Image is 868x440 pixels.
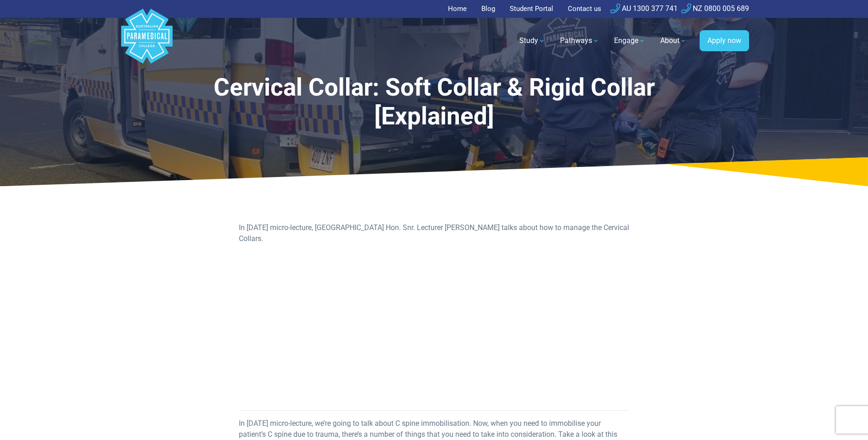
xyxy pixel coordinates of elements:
a: Study [514,28,551,54]
a: Apply now [700,30,749,51]
a: AU 1300 377 741 [610,4,678,13]
a: Engage [609,28,651,54]
h1: Cervical Collar: Soft Collar & Rigid Collar [Explained] [198,73,670,131]
p: In [DATE] micro-lecture, [GEOGRAPHIC_DATA] Hon. Snr. Lecturer [PERSON_NAME] talks about how to ma... [239,222,629,244]
a: Pathways [555,28,605,54]
a: NZ 0800 005 689 [681,4,749,13]
a: Australian Paramedical College [119,18,174,64]
a: About [655,28,692,54]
